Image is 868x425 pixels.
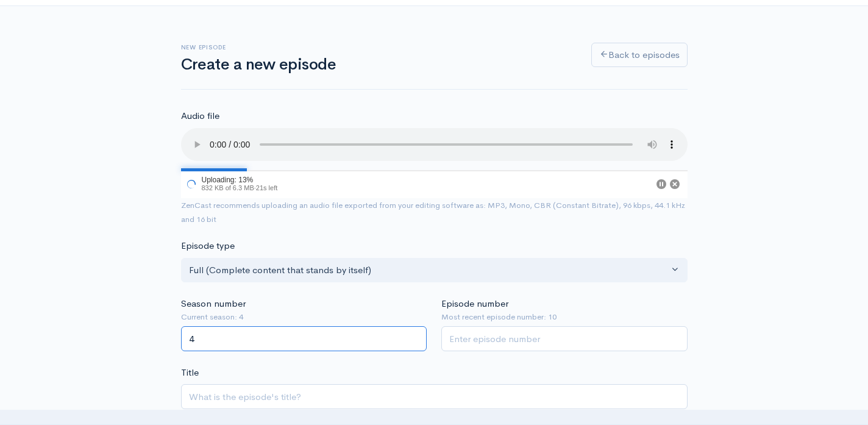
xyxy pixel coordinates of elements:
div: Full (Complete content that stands by itself) [189,263,669,277]
input: Enter season number for this episode [181,326,427,351]
button: Cancel [670,179,680,189]
label: Episode type [181,239,235,253]
label: Audio file [181,109,219,123]
label: Episode number [441,297,508,311]
small: Most recent episode number: 10 [441,311,688,323]
h1: Create a new episode [181,56,577,74]
label: Title [181,366,199,380]
div: Uploading [181,170,280,198]
h6: New episode [181,44,577,51]
small: ZenCast recommends uploading an audio file exported from your editing software as: MP3, Mono, CBR... [181,200,685,224]
label: Season number [181,297,246,311]
button: Pause [656,179,666,189]
button: Full (Complete content that stands by itself) [181,258,688,283]
span: 832 KB of 6.3 MB · 21s left [202,184,278,191]
div: Uploading: 13% [202,176,278,184]
input: What is the episode's title? [181,384,688,409]
input: Enter episode number [441,326,688,351]
a: Back to episodes [591,43,688,68]
small: Current season: 4 [181,311,427,323]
